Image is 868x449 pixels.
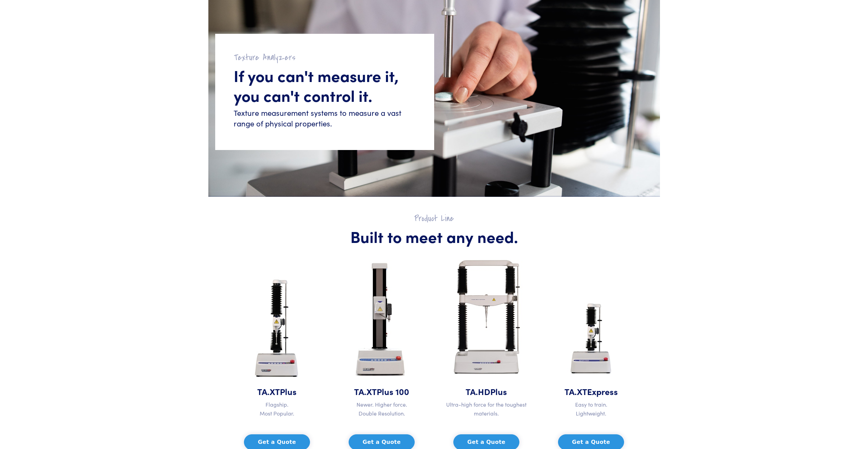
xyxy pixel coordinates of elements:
[438,400,535,418] p: Ultra-high force for the toughest materials.
[280,385,297,397] span: Plus
[234,52,416,63] h2: Texture Analyzers
[440,249,533,385] img: ta-hd-analyzer.jpg
[334,400,430,418] p: Newer. Higher force. Double Resolution.
[229,213,639,224] h2: Product Line
[229,227,639,246] h1: Built to meet any need.
[229,400,325,418] p: Flagship. Most Popular.
[234,66,416,105] h1: If you can't measure it, you can't control it.
[587,385,618,397] span: Express
[543,385,639,397] h5: TA.XT
[348,254,416,385] img: ta-xt-100-analyzer.jpg
[490,385,507,397] span: Plus
[562,291,621,385] img: ta-xt-express-analyzer.jpg
[234,108,416,129] h6: Texture measurement systems to measure a vast range of physical properties.
[438,385,535,397] h5: TA.HD
[229,385,325,397] h5: TA.XT
[543,400,639,418] p: Easy to train. Lightweight.
[334,385,430,397] h5: TA.XT
[245,274,309,385] img: ta-xt-plus-analyzer.jpg
[377,385,409,397] span: Plus 100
